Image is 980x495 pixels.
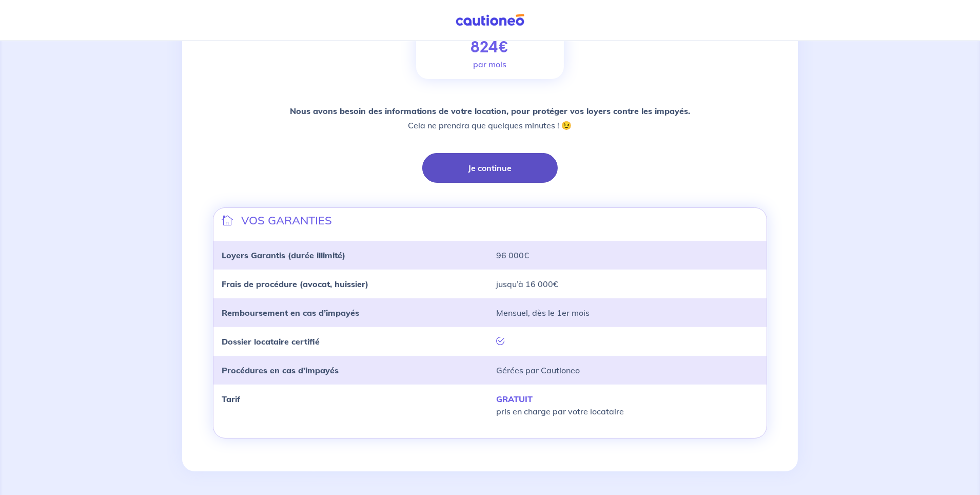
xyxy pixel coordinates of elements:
[222,394,240,404] strong: Tarif
[496,249,758,261] p: 96 000€
[241,212,332,229] p: VOS GARANTIES
[222,336,320,347] strong: Dossier locataire certifié
[496,394,533,404] strong: GRATUIT
[452,14,528,27] img: Cautioneo
[496,364,758,376] p: Gérées par Cautioneo
[496,393,758,417] p: pris en charge par votre locataire
[222,308,359,318] strong: Remboursement en cas d’impayés
[471,39,509,57] p: 824
[499,36,509,59] span: €
[496,307,758,319] p: Mensuel, dès le 1er mois
[496,278,758,290] p: jusqu’à 16 000€
[222,365,339,375] strong: Procédures en cas d’impayés
[290,106,690,116] strong: Nous avons besoin des informations de votre location, pour protéger vos loyers contre les impayés.
[222,250,345,260] strong: Loyers Garantis (durée illimité)
[422,153,558,183] button: Je continue
[290,104,690,132] p: Cela ne prendra que quelques minutes ! 😉
[474,58,507,70] p: par mois
[222,279,368,289] strong: Frais de procédure (avocat, huissier)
